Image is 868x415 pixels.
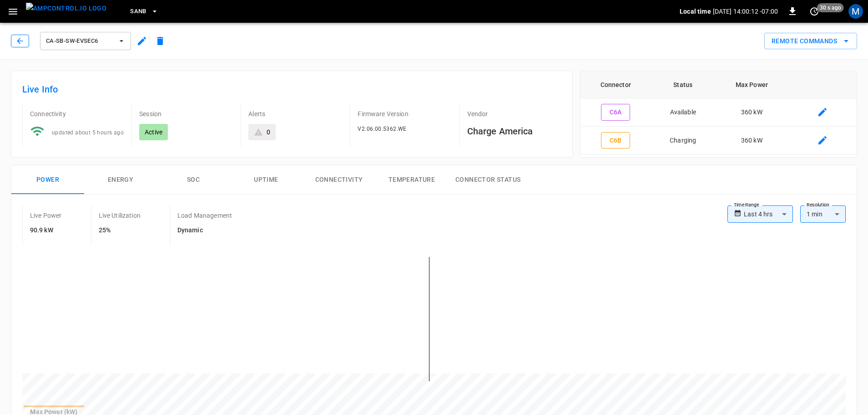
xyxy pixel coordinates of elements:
p: Local time [680,7,711,16]
div: Last 4 hrs [744,205,793,223]
p: [DATE] 14:00:12 -07:00 [713,7,778,16]
p: Vendor [467,109,561,118]
button: C6A [601,104,630,121]
td: Charging [651,127,715,155]
th: Max Power [715,71,788,98]
p: Live Power [30,211,62,220]
button: C6B [601,132,630,149]
span: V2.06.00.5362.WE [358,126,406,132]
button: Temperature [375,165,448,195]
p: Session [139,109,233,118]
div: remote commands options [764,33,857,50]
button: SOC [157,165,230,195]
p: Load Management [177,211,232,220]
p: Firmware Version [358,109,452,118]
h6: 25% [99,225,141,236]
label: Time Range [734,201,759,209]
button: set refresh interval [807,4,822,19]
td: Available [651,98,715,127]
th: Connector [580,71,651,98]
div: profile-icon [848,4,863,19]
th: Status [651,71,715,98]
span: 30 s ago [817,3,844,12]
button: ca-sb-sw-evseC6 [40,32,131,50]
td: 360 kW [715,127,788,155]
p: Live Utilization [99,211,141,220]
button: Uptime [230,165,303,195]
table: connector table [580,71,857,154]
img: ampcontrol.io logo [26,3,106,14]
span: ca-sb-sw-evseC6 [46,36,113,46]
h6: Live Info [22,82,561,97]
td: 360 kW [715,98,788,127]
label: Resolution [807,201,829,209]
h6: Dynamic [177,225,232,236]
button: Remote Commands [764,33,857,50]
button: Power [11,165,84,195]
button: Connector Status [448,165,528,195]
button: Energy [84,165,157,195]
button: SanB [126,3,162,20]
span: updated about 5 hours ago [52,129,124,136]
h6: Charge America [467,124,561,138]
button: Connectivity [303,165,375,195]
p: Alerts [248,109,343,118]
p: Connectivity [30,109,124,118]
div: 0 [267,128,270,137]
div: 1 min [800,205,846,223]
span: SanB [130,6,146,17]
p: Active [145,128,162,137]
h6: 90.9 kW [30,225,62,236]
